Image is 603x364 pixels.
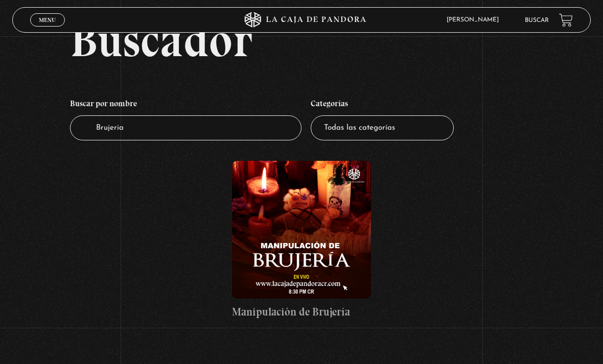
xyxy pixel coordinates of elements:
[39,17,56,23] span: Menu
[70,17,591,63] h2: Buscador
[311,94,454,115] h4: Categorías
[559,13,573,27] a: View your shopping cart
[232,161,371,320] a: Manipulación de Brujería
[232,304,371,320] h4: Manipulación de Brujería
[36,26,60,33] span: Cerrar
[70,94,301,115] h4: Buscar por nombre
[525,17,549,23] a: Buscar
[442,17,509,23] span: [PERSON_NAME]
